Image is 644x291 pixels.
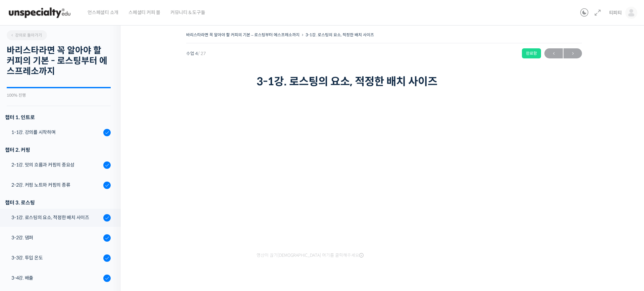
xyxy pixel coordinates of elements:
[11,129,101,136] div: 1-1강. 강의를 시작하며
[544,49,563,58] span: ←
[186,32,300,37] a: 바리스타라면 꼭 알아야 할 커피의 기본 – 로스팅부터 에스프레소까지
[563,48,582,58] a: 다음→
[522,48,541,58] div: 완료함
[7,93,111,97] div: 100% 진행
[10,33,42,38] span: 강의로 돌아가기
[544,48,563,58] a: ←이전
[257,75,512,88] h1: 3-1강. 로스팅의 요소, 적정한 배치 사이즈
[11,181,101,189] div: 2-2강. 커핑 노트와 커핑의 종류
[563,49,582,58] span: →
[11,254,101,261] div: 3-3강. 투입 온도
[609,10,622,16] span: 티피티
[11,214,101,221] div: 3-1강. 로스팅의 요소, 적정한 배치 사이즈
[198,51,206,56] span: / 27
[5,113,111,122] h3: 챕터 1. 인트로
[5,198,111,207] div: 챕터 3. 로스팅
[7,45,111,77] h2: 바리스타라면 꼭 알아야 할 커피의 기본 - 로스팅부터 에스프레소까지
[186,51,206,56] span: 수업 4
[306,32,374,37] a: 3-1강. 로스팅의 요소, 적정한 배치 사이즈
[11,234,101,241] div: 3-2강. 댐퍼
[11,161,101,168] div: 2-1강. 맛의 흐름과 커핑의 중요성
[11,274,101,282] div: 3-4강. 배출
[257,253,364,258] span: 영상이 끊기[DEMOGRAPHIC_DATA] 여기를 클릭해주세요
[5,145,111,154] div: 챕터 2. 커핑
[7,30,47,40] a: 강의로 돌아가기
